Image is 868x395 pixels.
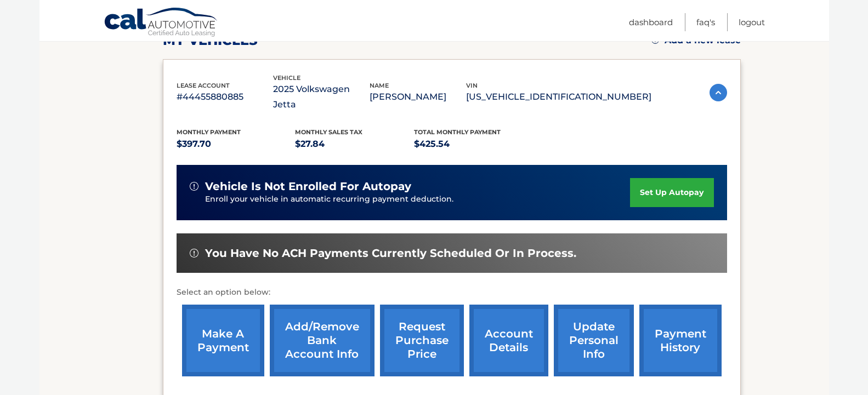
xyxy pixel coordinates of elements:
[380,305,464,376] a: request purchase price
[370,89,466,105] p: [PERSON_NAME]
[205,193,631,205] p: Enroll your vehicle in automatic recurring payment deduction.
[414,136,533,152] p: $425.54
[295,136,414,152] p: $27.84
[469,305,548,376] a: account details
[104,7,219,39] a: Cal Automotive
[630,178,713,207] a: set up autopay
[177,286,727,299] p: Select an option below:
[370,82,389,89] span: name
[177,89,273,105] p: #44455880885
[270,305,375,376] a: Add/Remove bank account info
[190,182,198,191] img: alert-white.svg
[190,249,198,257] img: alert-white.svg
[273,74,300,82] span: vehicle
[414,128,501,136] span: Total Monthly Payment
[205,247,576,260] span: You have no ACH payments currently scheduled or in process.
[466,89,651,105] p: [US_VEHICLE_IDENTIFICATION_NUMBER]
[639,305,722,376] a: payment history
[710,84,727,101] img: accordion-active.svg
[739,13,765,31] a: Logout
[182,305,264,376] a: make a payment
[177,82,230,89] span: lease account
[554,305,634,376] a: update personal info
[273,82,370,112] p: 2025 Volkswagen Jetta
[177,136,296,152] p: $397.70
[466,82,478,89] span: vin
[696,13,715,31] a: FAQ's
[205,180,411,193] span: vehicle is not enrolled for autopay
[629,13,673,31] a: Dashboard
[295,128,362,136] span: Monthly sales Tax
[177,128,241,136] span: Monthly Payment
